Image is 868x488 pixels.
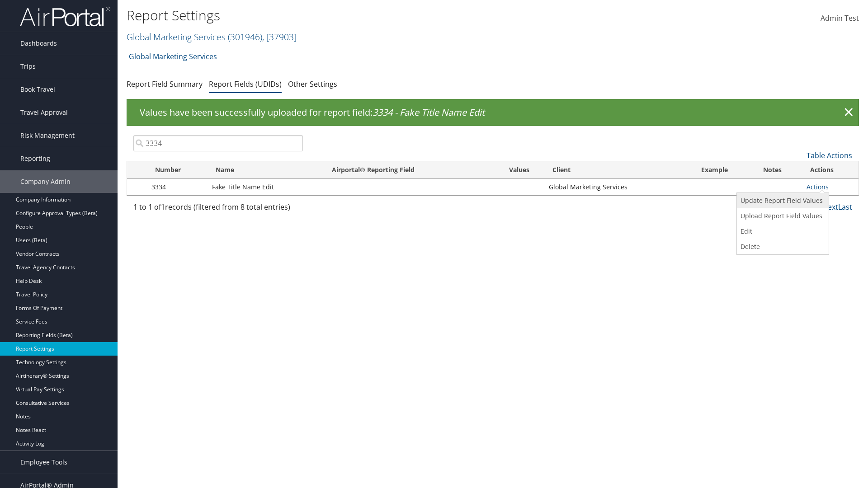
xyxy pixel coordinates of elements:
[737,224,826,239] a: Edit
[20,78,55,101] span: Book Travel
[755,161,802,179] th: Notes
[821,5,859,33] a: Admin Test
[127,6,615,25] h1: Report Settings
[821,13,859,23] span: Admin Test
[129,47,217,66] a: Global Marketing Services
[841,103,857,122] a: ×
[228,31,262,43] span: ( 301946 )
[822,202,838,212] a: Next
[288,79,337,89] a: Other Settings
[127,161,147,179] th: : activate to sort column descending
[544,161,693,179] th: Client
[20,32,57,55] span: Dashboards
[324,161,494,179] th: Airportal&reg; Reporting Field
[20,170,71,193] span: Company Admin
[693,161,755,179] th: Example
[262,31,297,43] span: , [ 37903 ]
[127,99,859,126] div: Values have been successfully uploaded for report field:
[161,202,165,212] span: 1
[838,202,852,212] a: Last
[20,147,50,170] span: Reporting
[20,55,36,78] span: Trips
[133,202,303,217] div: 1 to 1 of records (filtered from 8 total entries)
[807,150,852,160] a: Table Actions
[127,31,297,43] a: Global Marketing Services
[807,183,829,191] a: Actions
[208,179,324,195] td: Fake Title Name Edit
[373,106,485,118] span: 3334 - Fake Title Name Edit
[20,451,67,474] span: Employee Tools
[20,124,75,147] span: Risk Management
[802,161,859,179] th: Actions
[737,208,826,224] a: Upload Report Field Values
[147,161,208,179] th: Number
[737,193,826,208] a: Update Report Field Values
[208,161,324,179] th: Name
[737,239,826,254] a: Delete
[209,79,282,89] a: Report Fields (UDIDs)
[133,135,303,151] input: Search
[147,179,208,195] td: 3334
[20,6,110,27] img: airportal-logo.png
[127,79,203,89] a: Report Field Summary
[20,101,68,124] span: Travel Approval
[544,179,693,195] td: Global Marketing Services
[494,161,544,179] th: Values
